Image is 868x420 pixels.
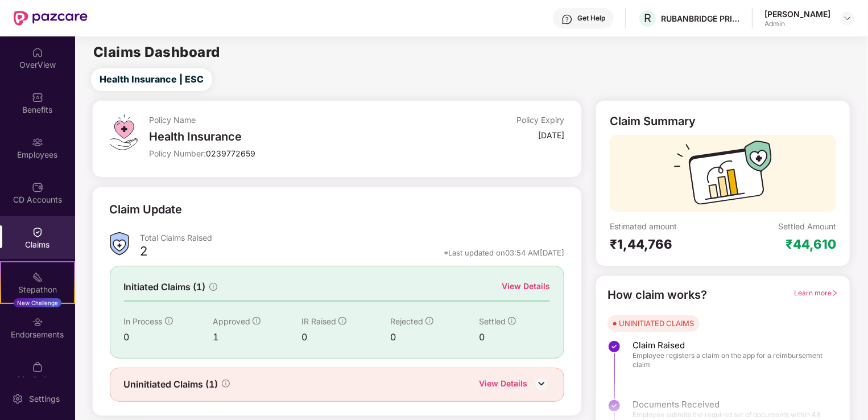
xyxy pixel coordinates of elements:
[32,47,43,58] img: svg+xml;base64,PHN2ZyBpZD0iSG9tZSIgeG1sbnM9Imh0dHA6Ly93d3cudzMub3JnLzIwMDAvc3ZnIiB3aWR0aD0iMjAiIG...
[832,290,838,297] span: right
[14,11,88,26] img: New Pazcare Logo
[124,316,163,326] span: In Process
[786,236,836,252] div: ₹44,610
[32,361,43,373] img: svg+xml;base64,PHN2ZyBpZD0iTXlfT3JkZXJzIiBkYXRhLW5hbWU9Ik15IE9yZGVycyIgeG1sbnM9Imh0dHA6Ly93d3cudz...
[577,14,605,23] div: Get Help
[213,330,301,344] div: 1
[253,317,261,325] span: info-circle
[502,280,550,293] div: View Details
[764,9,830,19] div: [PERSON_NAME]
[607,286,707,304] div: How claim works?
[213,316,250,326] span: Approved
[610,114,696,128] div: Claim Summary
[778,221,836,232] div: Settled Amount
[222,380,230,388] span: info-circle
[110,114,138,150] img: svg+xml;base64,PHN2ZyB4bWxucz0iaHR0cDovL3d3dy53My5vcmcvMjAwMC9zdmciIHdpZHRoPSI0OS4zMiIgaGVpZ2h0PS...
[610,236,723,252] div: ₹1,44,766
[674,141,772,212] img: svg+xml;base64,PHN2ZyB3aWR0aD0iMTcyIiBoZWlnaHQ9IjExMyIgdmlld0JveD0iMCAwIDE3MiAxMTMiIGZpbGw9Im5vbm...
[124,280,206,294] span: Initiated Claims (1)
[533,375,550,392] img: DownIcon
[644,11,651,25] span: R
[14,298,61,307] div: New Challenge
[479,377,527,392] div: View Details
[425,317,433,325] span: info-circle
[32,227,43,238] img: svg+xml;base64,PHN2ZyBpZD0iQ2xhaW0iIHhtbG5zPSJodHRwOi8vd3d3LnczLm9yZy8yMDAwL3N2ZyIgd2lkdGg9IjIwIi...
[32,271,43,283] img: svg+xml;base64,PHN2ZyB4bWxucz0iaHR0cDovL3d3dy53My5vcmcvMjAwMC9zdmciIHdpZHRoPSIyMSIgaGVpZ2h0PSIyMC...
[633,351,827,369] span: Employee registers a claim on the app for a reimbursement claim
[516,114,564,125] div: Policy Expiry
[619,318,694,329] div: UNINITIATED CLAIMS
[93,46,220,59] h2: Claims Dashboard
[149,130,426,143] div: Health Insurance
[561,14,573,25] img: svg+xml;base64,PHN2ZyBpZD0iSGVscC0zMngzMiIgeG1sbnM9Imh0dHA6Ly93d3cudzMub3JnLzIwMDAvc3ZnIiB3aWR0aD...
[301,316,336,326] span: IR Raised
[610,221,723,232] div: Estimated amount
[149,114,426,125] div: Policy Name
[110,232,129,256] img: ClaimsSummaryIcon
[32,182,43,193] img: svg+xml;base64,PHN2ZyBpZD0iQ0RfQWNjb3VudHMiIGRhdGEtbmFtZT0iQ0QgQWNjb3VudHMiIHhtbG5zPSJodHRwOi8vd3...
[479,316,506,326] span: Settled
[301,330,390,344] div: 0
[338,317,346,325] span: info-circle
[91,68,212,91] button: Health Insurance | ESC
[209,283,217,291] span: info-circle
[12,393,23,405] img: svg+xml;base64,PHN2ZyBpZD0iU2V0dGluZy0yMHgyMCIgeG1sbnM9Imh0dHA6Ly93d3cudzMub3JnLzIwMDAvc3ZnIiB3aW...
[607,340,621,353] img: svg+xml;base64,PHN2ZyBpZD0iU3RlcC1Eb25lLTMyeDMyIiB4bWxucz0iaHR0cDovL3d3dy53My5vcmcvMjAwMC9zdmciIH...
[32,137,43,148] img: svg+xml;base64,PHN2ZyBpZD0iRW1wbG95ZWVzIiB4bWxucz0iaHR0cDovL3d3dy53My5vcmcvMjAwMC9zdmciIHdpZHRoPS...
[165,317,173,325] span: info-circle
[508,317,516,325] span: info-circle
[32,92,43,103] img: svg+xml;base64,PHN2ZyBpZD0iQmVuZWZpdHMiIHhtbG5zPSJodHRwOi8vd3d3LnczLm9yZy8yMDAwL3N2ZyIgd2lkdGg9Ij...
[794,289,838,297] span: Learn more
[100,72,204,87] span: Health Insurance | ESC
[390,330,479,344] div: 0
[764,19,830,28] div: Admin
[149,148,426,159] div: Policy Number:
[124,330,213,344] div: 0
[1,284,74,295] div: Stepathon
[479,330,550,344] div: 0
[140,232,565,243] div: Total Claims Raised
[140,243,148,262] div: 2
[661,13,741,24] div: RUBANBRIDGE PRIVATE LIMITED
[538,130,564,141] div: [DATE]
[206,149,255,158] span: 0239772659
[633,340,827,351] span: Claim Raised
[843,14,852,23] img: svg+xml;base64,PHN2ZyBpZD0iRHJvcGRvd24tMzJ4MzIiIHhtbG5zPSJodHRwOi8vd3d3LnczLm9yZy8yMDAwL3N2ZyIgd2...
[444,248,564,258] div: *Last updated on 03:54 AM[DATE]
[32,316,43,328] img: svg+xml;base64,PHN2ZyBpZD0iRW5kb3JzZW1lbnRzIiB4bWxucz0iaHR0cDovL3d3dy53My5vcmcvMjAwMC9zdmciIHdpZH...
[110,201,183,219] div: Claim Update
[124,377,218,392] span: Uninitiated Claims (1)
[390,316,423,326] span: Rejected
[26,393,63,405] div: Settings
